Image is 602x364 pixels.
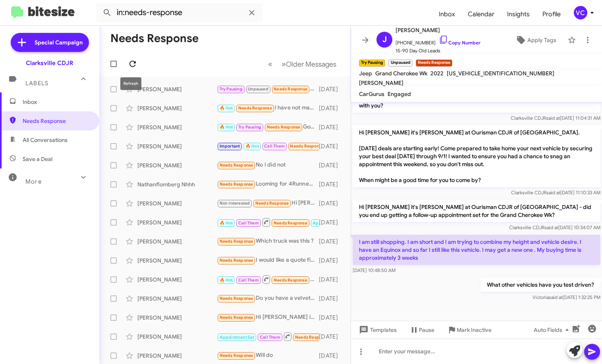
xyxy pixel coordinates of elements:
span: Jeep [359,70,372,77]
span: Try Pausing [220,86,243,92]
div: WP0AA2A78EL0150503 [217,217,319,227]
div: Inbound Call [217,274,319,284]
span: Try Pausing [238,125,261,130]
span: Call Them [260,335,280,340]
span: Important [220,144,240,149]
span: Needs Response [220,258,253,263]
div: [PERSON_NAME] [137,123,217,131]
a: Inbox [432,3,461,26]
a: Calendar [461,3,501,26]
span: Labels [25,80,48,87]
div: [DATE] [319,123,344,131]
div: Will do [217,351,319,360]
button: Templates [351,323,403,337]
span: said at [544,224,558,230]
span: 2022 [430,70,444,77]
span: Older Messages [286,60,336,69]
div: I have not maybe sometime in late September [217,103,319,113]
small: Unpaused [388,59,412,67]
span: Needs Response [220,163,253,168]
div: [PERSON_NAME] [137,199,217,207]
div: [DATE] [319,333,344,341]
div: [DATE] [319,104,344,112]
input: Search [96,3,263,22]
span: Needs Response [220,315,253,320]
span: Needs Response [220,353,253,358]
div: [DATE] [319,218,344,226]
div: [PERSON_NAME] [137,333,217,341]
a: Special Campaign [11,33,89,52]
span: Templates [357,323,397,337]
div: I would like a quote first [217,256,319,265]
span: Victoria [DATE] 1:32:25 PM [533,294,600,300]
p: Hi [PERSON_NAME] it's [PERSON_NAME] at Ourisman CDJR of [GEOGRAPHIC_DATA] - did you end up gettin... [353,200,600,222]
div: [DATE] [319,352,344,360]
span: Save a Deal [23,155,52,163]
span: 🔥 Hot [220,125,233,130]
h1: Needs Response [110,32,199,45]
span: Unpaused [248,86,268,92]
div: Inbound Call [217,331,319,341]
a: Profile [536,3,567,26]
div: [PERSON_NAME] [137,161,217,169]
span: Needs Response [23,117,90,125]
span: CarGurus [359,90,384,98]
span: Needs Response [274,86,307,92]
span: Clarksville CDJR [DATE] 11:04:31 AM [511,115,600,121]
span: [PERSON_NAME] [359,79,403,86]
span: 🔥 Hot [220,278,233,283]
span: [DATE] 10:48:50 AM [353,267,396,273]
button: Pause [403,323,441,337]
a: Insights [501,3,536,26]
div: [DATE] [319,314,344,322]
div: [PERSON_NAME] [137,142,217,150]
span: Mark Inactive [457,323,492,337]
button: Previous [263,56,277,72]
button: Mark Inactive [441,323,498,337]
div: [PERSON_NAME] [137,218,217,226]
div: I am still shopping. I am short and I am trying to combine my height and vehicle desire. I have a... [217,84,319,94]
div: Going to wait to see what Sept deals are [217,123,319,132]
span: Needs Response [255,201,289,206]
div: Clarksville CDJR [26,59,73,67]
div: [PERSON_NAME] [137,238,217,245]
div: [PERSON_NAME] [137,276,217,284]
button: VC [567,6,593,19]
small: Try Pausing [359,59,385,67]
span: Needs Response [295,335,329,340]
span: Call Them [264,144,285,149]
div: [PERSON_NAME] [137,314,217,322]
span: Auto Fields [534,323,572,337]
span: said at [546,190,560,195]
div: [DATE] [319,161,344,169]
span: Appointment Set [220,335,255,340]
div: [DATE] [319,142,344,150]
small: Needs Response [416,59,452,67]
span: Needs Response [220,239,253,244]
div: [PERSON_NAME] [137,257,217,264]
div: Refresh [120,77,141,90]
span: Needs Response [290,144,324,149]
div: [PERSON_NAME] [137,352,217,360]
span: All Conversations [23,136,68,144]
div: No - i returned [PERSON_NAME]'s call and asked for the current best offer price - got no response [217,142,319,151]
button: Auto Fields [527,323,578,337]
span: 🔥 Hot [220,220,233,226]
p: Hi [PERSON_NAME] it's [PERSON_NAME] at Ourisman CDJR of [GEOGRAPHIC_DATA]. [DATE] deals are start... [353,125,600,187]
span: J [382,33,387,46]
span: Clarksville CDJR [DATE] 10:34:07 AM [509,224,600,230]
span: Engaged [388,90,411,98]
span: « [268,59,272,69]
div: Hi [PERSON_NAME] im currently working with [PERSON_NAME] at Ourisman to sell these cars we are ju... [217,313,319,322]
div: [PERSON_NAME] [137,295,217,303]
div: Hi [PERSON_NAME], any update on when the check will be ready? [217,199,319,208]
span: [PHONE_NUMBER] [396,35,480,47]
div: [DATE] [319,238,344,245]
span: Appointment Set [313,220,347,226]
span: 🔥 Hot [220,105,233,111]
div: [PERSON_NAME] [137,104,217,112]
div: No I did not [217,161,319,170]
span: Not-Interested [220,201,250,206]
